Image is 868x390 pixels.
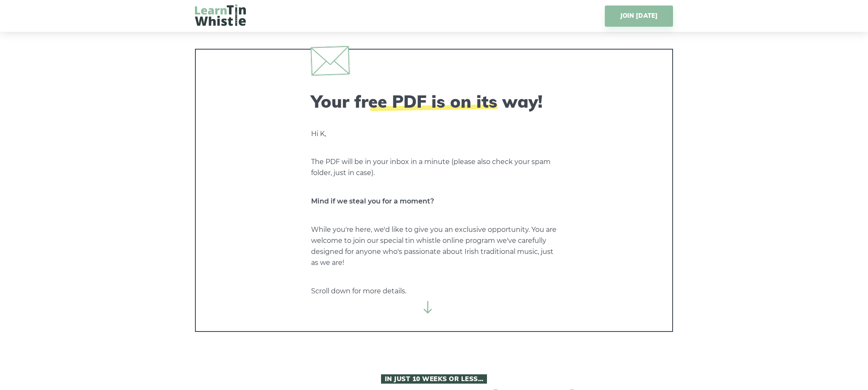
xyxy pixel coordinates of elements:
p: Scroll down for more details. [311,286,557,297]
p: The PDF will be in your inbox in a minute (please also check your spam folder, just in case). [311,156,557,178]
strong: Mind if we steal you for a moment? [311,197,434,205]
h2: Your free PDF is on its way! [311,91,557,111]
p: While you're here, we'd like to give you an exclusive opportunity. You are welcome to join our sp... [311,224,557,268]
span: In Just 10 Weeks or Less… [381,374,487,384]
p: Hi K, [311,128,557,139]
a: JOIN [DATE] [605,6,673,27]
img: LearnTinWhistle.com [195,4,246,26]
img: envelope.svg [311,46,350,75]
